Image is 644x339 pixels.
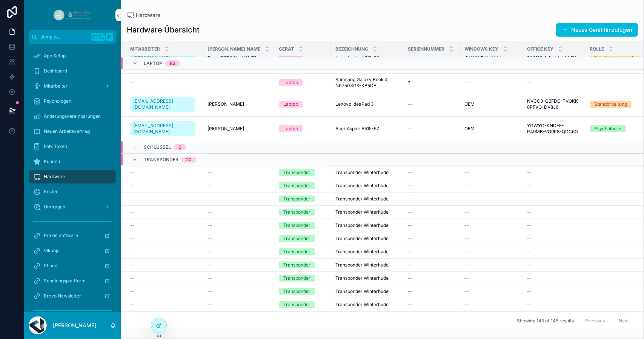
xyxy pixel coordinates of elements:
span: -- [408,101,412,107]
a: [EMAIL_ADDRESS][DOMAIN_NAME] [130,95,198,113]
span: Rolle [590,46,604,52]
span: -- [527,236,532,242]
span: -- [527,302,532,308]
a: -- [527,222,581,228]
span: Lenovo IdeaPad 3 [335,101,373,107]
a: [EMAIL_ADDRESS][DOMAIN_NAME] [130,97,195,112]
div: Transponder [283,288,310,295]
span: [EMAIL_ADDRESS][DOMAIN_NAME] [133,123,192,135]
a: ? [408,80,455,86]
span: Schlüssel [144,144,171,150]
a: Hardware [29,170,116,183]
a: -- [527,196,581,202]
span: Seriennummer [408,46,444,52]
a: -- [408,209,455,215]
a: Transponder [279,222,326,229]
a: Transponder Winterhude [335,249,399,255]
div: Transponder [283,196,310,202]
span: Dashboard [44,68,67,74]
span: Neuen Arbeitsvertrag [44,128,90,134]
span: Transponder Winterhude [335,169,389,176]
span: -- [408,169,412,176]
div: Transponder [283,182,310,189]
span: Psychologen [44,98,71,104]
span: [PERSON_NAME] Name [207,46,260,52]
a: Transponder Winterhude [335,275,399,281]
a: PLoud [29,259,116,273]
span: Transponder Winterhude [335,236,389,242]
span: -- [408,275,412,281]
span: -- [464,209,469,215]
span: Transponder [144,157,178,163]
a: Transponder Winterhude [335,222,399,228]
span: Schulungsplattform [44,278,86,284]
span: -- [207,302,212,308]
a: -- [130,288,198,294]
span: Showing 145 of 145 results [517,318,574,324]
span: -- [527,262,532,268]
span: -- [130,80,135,86]
span: -- [130,209,135,215]
a: -- [207,262,270,268]
a: -- [408,196,455,202]
div: Psycholog:in [594,125,621,132]
span: Gerät [279,46,294,52]
a: -- [527,249,581,255]
a: -- [464,196,518,202]
div: Laptop [283,101,298,108]
div: 82 [170,60,175,66]
a: Transponder [279,209,326,216]
span: -- [130,236,135,242]
a: Transponder [279,288,326,295]
a: -- [408,262,455,268]
a: Transponder [279,275,326,282]
div: Laptop [283,79,298,86]
a: -- [527,236,581,242]
span: Transponder Winterhude [335,288,389,294]
span: -- [130,288,135,294]
span: -- [464,169,469,176]
span: NVCC3-G6FDC-TVQKK-8PFVQ-DV8J6 [527,98,581,110]
span: Transponder Winterhude [335,183,389,189]
a: Acer Aspire A515-57 [335,126,399,132]
a: Mitarbeiter [29,79,116,93]
span: -- [464,302,469,308]
span: -- [408,196,412,202]
a: -- [408,222,455,228]
a: -- [527,275,581,281]
a: -- [464,302,518,308]
span: -- [464,196,469,202]
a: Dashboard [29,64,116,78]
a: -- [527,169,581,176]
a: -- [207,275,270,281]
span: -- [130,302,135,308]
div: Transponder [283,209,310,216]
span: Vikunja [44,248,60,254]
a: -- [527,80,581,86]
div: Transponder [283,222,310,229]
span: -- [527,169,532,176]
a: Schulungsplattform [29,274,116,288]
span: App Setup [44,53,66,59]
span: -- [207,196,212,202]
a: Transponder [279,196,326,202]
div: Transponder [283,169,310,176]
span: -- [464,236,469,242]
a: Transponder [279,262,326,268]
a: -- [464,183,518,189]
span: -- [464,275,469,281]
a: Samsung Galaxy Book 4 NP750XGK-KB5DE [335,77,399,89]
a: -- [408,302,455,308]
span: -- [207,222,212,228]
span: -- [130,169,135,176]
a: -- [527,288,581,294]
span: Kosten [44,189,58,195]
a: YGWYC-KNDFF-P49MB-VG9R8-QDC6G [527,123,581,135]
a: -- [408,249,455,255]
span: -- [527,222,532,228]
span: -- [130,275,135,281]
span: -- [207,209,212,215]
a: -- [130,262,198,268]
span: Transponder Winterhude [335,275,389,281]
a: Laptop [279,101,326,108]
